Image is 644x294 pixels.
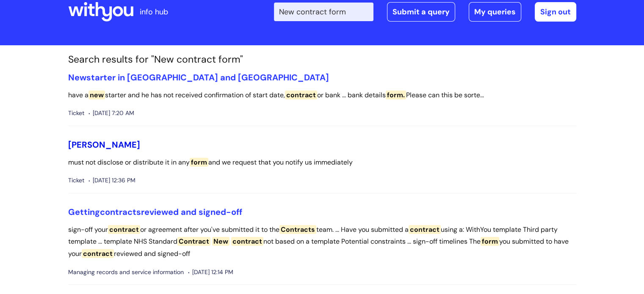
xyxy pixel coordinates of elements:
span: form [190,158,208,167]
a: My queries [469,2,521,22]
span: Managing records and service information [68,267,184,278]
span: form. [386,91,406,99]
a: Sign out [535,2,576,22]
a: Newstarter in [GEOGRAPHIC_DATA] and [GEOGRAPHIC_DATA] [68,72,329,83]
span: contract [409,225,441,234]
span: contracts [100,206,141,217]
a: Submit a query [387,2,455,22]
span: Ticket [68,175,84,186]
span: new [88,91,105,99]
span: contract [285,91,317,99]
p: info hub [140,5,168,19]
span: New [212,237,229,246]
p: sign-off your or agreement after you've submitted it to the team. ... Have you submitted a using ... [68,224,576,260]
span: contract [231,237,263,246]
span: New [68,72,86,83]
p: must not disclose or distribute it in any and we request that you notify us immediately [68,157,576,169]
span: contract [108,225,140,234]
h1: Search results for "New contract form" [68,54,576,66]
a: [PERSON_NAME] [68,139,140,150]
span: Contract [177,237,210,246]
span: Contracts [279,225,316,234]
span: [DATE] 12:14 PM [188,267,233,278]
div: | - [274,2,576,22]
span: form [481,237,499,246]
a: Gettingcontractsreviewed and signed-off [68,206,242,217]
span: [DATE] 12:36 PM [88,175,135,186]
p: have a starter and he has not received confirmation of start date, or bank ... bank details Pleas... [68,89,576,102]
span: Ticket [68,108,84,118]
input: Search [274,3,373,21]
span: [DATE] 7:20 AM [88,108,134,118]
span: contract [82,249,114,258]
